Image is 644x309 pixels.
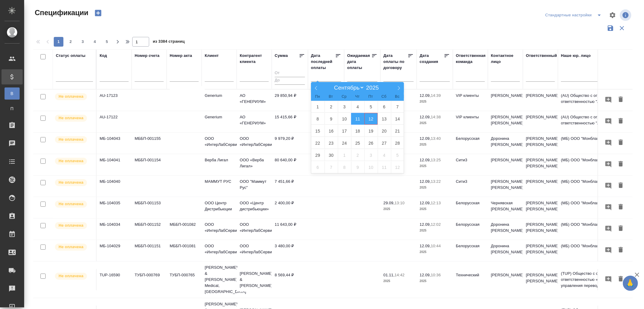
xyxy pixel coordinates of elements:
[59,158,83,164] p: Не оплачена
[205,222,234,234] p: ООО «ИнтерЛабСервис»
[205,136,234,148] p: ООО «ИнтерЛабСервис»
[33,8,88,18] span: Спецификации
[558,90,630,111] td: (AU) Общество с ограниченной ответственностью "АЛС"
[97,240,132,261] td: МБ-104029
[616,94,626,105] button: Удалить
[311,125,325,137] span: Сентябрь 15, 2025
[420,120,450,126] p: 2025
[132,133,167,154] td: МББП-001155
[240,114,269,126] p: АО «ГЕНЕРИУМ»
[625,277,636,290] span: 🙏
[391,113,404,125] span: Сентябрь 14, 2025
[205,93,234,99] p: Generium
[205,114,234,120] p: Generium
[420,278,450,284] p: 2025
[431,273,441,277] p: 10:36
[420,222,431,227] p: 12.09,
[420,142,450,148] p: 2025
[420,185,450,191] p: 2025
[364,84,383,91] input: Год
[431,179,441,184] p: 13:22
[205,53,219,59] div: Клиент
[558,219,630,240] td: (МБ) ООО "Монблан"
[523,90,558,111] td: [PERSON_NAME]
[616,202,626,213] button: Удалить
[351,95,364,99] span: Чт
[523,219,558,240] td: [PERSON_NAME] [PERSON_NAME]
[431,158,441,162] p: 13:25
[311,137,325,149] span: Сентябрь 22, 2025
[59,115,83,121] p: Не оплачена
[544,10,605,20] div: split button
[275,53,288,59] div: Сумма
[420,93,431,98] p: 12.09,
[351,137,364,149] span: Сентябрь 25, 2025
[100,53,107,59] div: Код
[378,149,391,161] span: Октябрь 4, 2025
[338,95,351,99] span: Ср
[431,222,441,227] p: 12:02
[97,154,132,175] td: МБ-104041
[391,125,404,137] span: Сентябрь 21, 2025
[311,149,325,161] span: Сентябрь 29, 2025
[205,157,234,163] p: Верба Лигал
[240,200,269,212] p: ООО «Центр дистрибьюции»
[135,53,159,59] div: Номер счета
[272,111,308,132] td: 15 415,66 ₽
[90,39,100,45] span: 4
[59,201,83,207] p: Не оплачена
[616,159,626,170] button: Удалить
[453,111,488,132] td: VIP клиенты
[311,53,335,71] div: Дата последней оплаты
[453,133,488,154] td: Белорусская
[420,53,444,65] div: Дата создания
[272,154,308,175] td: 80 640,00 ₽
[523,111,558,132] td: [PERSON_NAME]
[324,95,338,99] span: Вт
[364,95,377,99] span: Пт
[383,273,395,277] p: 01.11,
[558,133,630,154] td: (МБ) ООО "Монблан"
[420,163,450,169] p: 2025
[351,125,364,137] span: Сентябрь 18, 2025
[488,176,523,197] td: [PERSON_NAME] [PERSON_NAME]
[132,240,167,261] td: МББП-001151
[364,101,378,113] span: Сентябрь 5, 2025
[523,269,558,290] td: [PERSON_NAME] [PERSON_NAME]
[338,101,351,113] span: Сентябрь 3, 2025
[420,249,450,255] p: 2025
[453,197,488,218] td: Белорусская
[364,113,378,125] span: Сентябрь 12, 2025
[205,179,234,185] p: МАММУТ РУС
[377,95,391,99] span: Сб
[420,158,431,162] p: 12.09,
[59,136,83,143] p: Не оплачена
[558,154,630,175] td: (МБ) ООО "Монблан"
[453,219,488,240] td: Белорусская
[391,101,404,113] span: Сентябрь 7, 2025
[56,53,85,59] div: Статус оплаты
[8,106,17,112] span: П
[420,115,431,119] p: 12.09,
[97,90,132,111] td: AU-17123
[351,101,364,113] span: Сентябрь 4, 2025
[97,133,132,154] td: МБ-104043
[167,219,202,240] td: МББП-001082
[97,219,132,240] td: МБ-104034
[431,115,441,119] p: 14:38
[616,116,626,127] button: Удалить
[272,133,308,154] td: 9 979,20 ₽
[378,101,391,113] span: Сентябрь 6, 2025
[132,197,167,218] td: МББП-001153
[90,37,100,47] button: 4
[456,53,486,65] div: Ответственная команда
[605,22,616,34] button: Сохранить фильтры
[616,180,626,191] button: Удалить
[620,9,633,21] span: Посмотреть информацию
[272,269,308,290] td: 8 569,44 ₽
[383,201,395,205] p: 29.09,
[167,269,202,290] td: ТУБП-000765
[453,240,488,261] td: Белорусская
[431,136,441,141] p: 13:40
[558,111,630,132] td: (AU) Общество с ограниченной ответственностью "АЛС"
